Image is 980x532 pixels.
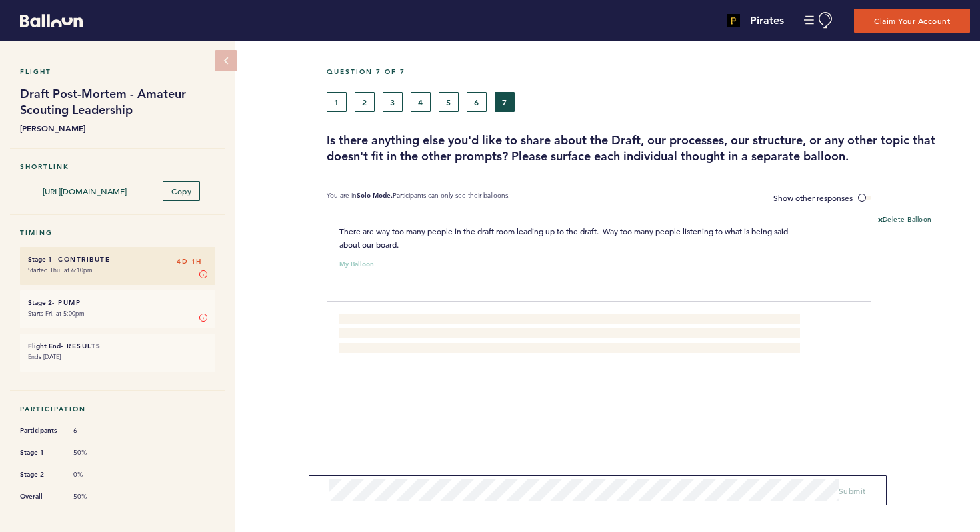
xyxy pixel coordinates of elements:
button: 1 [327,92,347,112]
h1: Draft Post-Mortem - Amateur Scouting Leadership [20,86,215,118]
h5: Flight [20,67,215,76]
button: 4 [411,92,431,112]
small: Stage 2 [28,298,52,307]
span: Submit [839,485,866,496]
h5: Question 7 of 7 [327,67,970,76]
button: Claim Your Account [854,9,970,33]
button: 7 [495,92,515,112]
h4: Pirates [750,13,784,29]
span: A testament to our Sr Leadership, I believe we are as collaborative and inclusive a group as exis... [339,315,777,352]
span: There are way too many people in the draft room leading up to the draft. Way too many people list... [339,226,790,250]
span: 50% [73,448,113,457]
small: My Balloon [339,261,374,268]
span: 0% [73,470,113,479]
button: 6 [467,92,487,112]
span: Stage 1 [20,446,60,459]
h5: Shortlink [20,162,215,171]
small: Flight End [28,342,61,350]
time: Started Thu. at 6:10pm [28,266,93,274]
span: Copy [171,186,191,196]
time: Ends [DATE] [28,352,61,361]
button: 3 [383,92,403,112]
h6: - Results [28,342,207,350]
b: Solo Mode. [357,191,393,200]
p: You are in Participants can only see their balloons. [327,191,510,205]
button: Copy [163,181,200,201]
button: Manage Account [804,12,834,29]
h5: Participation [20,405,215,413]
button: 5 [439,92,459,112]
button: Submit [839,484,866,497]
a: Balloon [10,13,83,27]
span: Participants [20,424,60,437]
button: Delete Balloon [878,215,932,226]
button: 2 [355,92,375,112]
small: Stage 1 [28,255,52,264]
svg: Balloon [20,14,83,27]
span: Stage 2 [20,468,60,481]
span: 6 [73,426,113,435]
h6: - Pump [28,298,207,307]
b: [PERSON_NAME] [20,121,215,135]
time: Starts Fri. at 5:00pm [28,309,85,318]
span: Overall [20,490,60,503]
span: Show other responses [773,192,853,203]
span: 4D 1H [177,255,202,268]
h5: Timing [20,228,215,237]
span: 50% [73,492,113,501]
h6: - Contribute [28,255,207,264]
h3: Is there anything else you'd like to share about the Draft, our processes, our structure, or any ... [327,132,970,164]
